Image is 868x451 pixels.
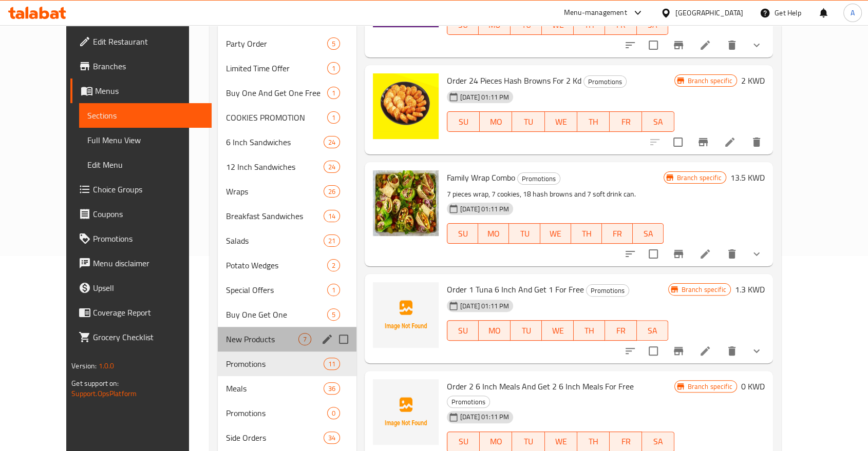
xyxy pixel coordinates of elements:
[226,358,324,370] div: Promotions
[70,300,211,325] a: Coverage Report
[218,253,356,278] div: Potato Wedges2
[226,382,324,395] span: Meals
[672,173,725,183] span: Branch specific
[735,282,765,297] h6: 1.3 KWD
[643,34,664,56] span: Select to update
[327,407,340,419] div: items
[618,242,643,266] button: sort-choices
[750,39,763,51] svg: Show Choices
[516,114,540,129] span: TU
[218,154,356,179] div: 12 Inch Sandwiches24
[324,187,339,197] span: 26
[218,376,356,401] div: Meals36
[574,320,606,341] button: TH
[750,345,763,357] svg: Show Choices
[571,223,602,244] button: TH
[328,64,339,73] span: 1
[581,114,606,129] span: TH
[483,323,506,338] span: MO
[226,234,324,247] span: Salads
[511,320,542,341] button: TU
[546,17,570,32] span: WE
[637,320,669,341] button: SA
[71,377,119,390] span: Get support on:
[479,320,511,341] button: MO
[70,177,211,202] a: Choice Groups
[633,223,664,244] button: SA
[643,243,664,265] span: Select to update
[587,285,629,297] span: Promotions
[549,114,573,129] span: WE
[327,308,340,321] div: items
[478,223,509,244] button: MO
[226,432,324,444] div: Side Orders
[447,282,584,297] span: Order 1 Tuna 6 Inch And Get 1 For Free
[583,75,627,88] div: Promotions
[515,323,538,338] span: TU
[584,76,626,88] span: Promotions
[641,323,665,338] span: SA
[451,323,475,338] span: SU
[324,432,340,444] div: items
[720,33,744,57] button: delete
[226,284,327,296] div: Special Offers
[93,60,203,72] span: Branches
[218,105,356,130] div: COOKIES PROMOTION1
[226,308,327,321] span: Buy One Get One
[324,161,340,173] div: items
[226,37,327,50] span: Party Order
[226,259,327,271] span: Potato Wedges
[456,92,513,102] span: [DATE] 01:11 PM
[720,242,744,266] button: delete
[720,339,744,363] button: delete
[447,111,480,132] button: SU
[482,226,505,241] span: MO
[373,170,439,236] img: Family Wrap Combo
[93,282,203,294] span: Upsell
[324,384,339,394] span: 36
[93,183,203,195] span: Choice Groups
[299,335,311,344] span: 7
[226,210,324,222] span: Breakfast Sandwiches
[218,425,356,450] div: Side Orders34
[324,162,339,172] span: 24
[542,320,574,341] button: WE
[614,434,638,449] span: FR
[513,226,536,241] span: TU
[618,33,643,57] button: sort-choices
[218,130,356,154] div: 6 Inch Sandwiches24
[609,17,633,32] span: FR
[578,323,601,338] span: TH
[99,359,115,372] span: 1.0.0
[79,103,211,128] a: Sections
[324,236,339,246] span: 21
[226,136,324,148] div: 6 Inch Sandwiches
[324,433,339,443] span: 34
[602,223,633,244] button: FR
[93,208,203,220] span: Coupons
[324,211,339,221] span: 14
[218,351,356,376] div: Promotions11
[218,31,356,56] div: Party Order5
[324,138,339,147] span: 24
[609,323,633,338] span: FR
[79,152,211,177] a: Edit Menu
[93,257,203,269] span: Menu disclaimer
[667,131,689,153] span: Select to update
[509,223,540,244] button: TU
[699,248,711,260] a: Edit menu item
[741,73,765,88] h6: 2 KWD
[327,37,340,50] div: items
[79,128,211,152] a: Full Menu View
[637,226,659,241] span: SA
[226,333,298,345] span: New Products
[70,325,211,349] a: Grocery Checklist
[699,345,711,357] a: Edit menu item
[298,333,311,345] div: items
[327,284,340,296] div: items
[724,136,736,148] a: Edit menu item
[643,340,664,362] span: Select to update
[226,185,324,198] span: Wraps
[549,434,573,449] span: WE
